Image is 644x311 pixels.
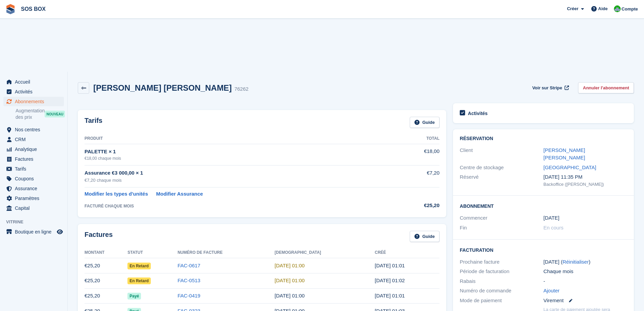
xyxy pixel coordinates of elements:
[544,297,627,305] div: Virement
[275,263,305,268] time: 2025-08-01 23:00:00 UTC
[177,263,200,268] a: FAC-0617
[85,231,113,242] h2: Factures
[177,277,200,283] a: FAC-0513
[460,258,543,266] div: Prochaine facture
[85,247,127,258] th: Montant
[544,164,596,170] a: [GEOGRAPHIC_DATA]
[3,87,64,96] a: menu
[3,174,64,183] a: menu
[544,173,627,181] div: [DATE] 11:35 PM
[468,110,487,116] h2: Activités
[15,87,55,96] span: Activités
[460,224,543,232] div: Fin
[622,6,638,13] span: Compte
[460,277,543,285] div: Rabais
[460,268,543,275] div: Période de facturation
[567,5,578,12] span: Créer
[18,3,48,15] a: SOS BOX
[15,164,55,174] span: Tarifs
[544,258,627,266] div: [DATE] ( )
[3,227,64,237] a: menu
[15,174,55,183] span: Coupons
[275,247,375,258] th: [DEMOGRAPHIC_DATA]
[3,97,64,106] a: menu
[15,97,55,106] span: Abonnements
[275,293,305,298] time: 2025-06-01 23:00:00 UTC
[15,227,55,237] span: Boutique en ligne
[3,194,64,203] a: menu
[85,148,398,156] div: PALETTE × 1
[85,273,127,288] td: €25,20
[85,177,398,184] div: €7,20 chaque mois
[410,117,439,128] a: Guide
[234,85,248,93] div: 76262
[15,77,55,87] span: Accueil
[532,85,562,91] span: Voir sur Stripe
[15,154,55,164] span: Factures
[529,82,570,93] a: Voir sur Stripe
[6,219,67,225] span: Vitrine
[398,165,439,187] td: €7,20
[460,147,543,162] div: Client
[578,82,634,93] a: Annuler l'abonnement
[16,108,45,120] span: Augmentation des prix
[3,145,64,154] a: menu
[93,83,232,92] h2: [PERSON_NAME] [PERSON_NAME]
[15,125,55,134] span: Nos centres
[3,184,64,193] a: menu
[3,154,64,164] a: menu
[56,228,64,236] a: Boutique d'aperçu
[544,214,559,222] time: 2025-03-31 23:00:00 UTC
[15,145,55,154] span: Analytique
[85,133,398,144] th: Produit
[410,231,439,242] a: Guide
[398,202,439,209] div: €25,20
[544,147,585,161] a: [PERSON_NAME] [PERSON_NAME]
[85,169,398,177] div: Assurance €3 000,00 × 1
[544,225,564,230] span: En cours
[45,111,65,117] div: NOUVEAU
[15,203,55,213] span: Capital
[460,164,543,172] div: Centre de stockage
[177,293,200,298] a: FAC-0419
[544,277,627,285] div: -
[598,5,607,12] span: Aide
[614,5,621,12] img: Fabrice
[3,164,64,174] a: menu
[544,181,627,188] div: Backoffice ([PERSON_NAME])
[375,247,439,258] th: Créé
[3,135,64,144] a: menu
[15,184,55,193] span: Assurance
[127,263,151,269] span: En retard
[127,277,151,284] span: En retard
[85,155,398,161] div: €18,00 chaque mois
[85,203,398,209] div: FACTURÉ CHAQUE MOIS
[3,203,64,213] a: menu
[3,77,64,87] a: menu
[85,117,102,128] h2: Tarifs
[544,268,627,275] div: Chaque mois
[460,136,627,141] h2: Réservation
[460,287,543,295] div: Numéro de commande
[127,247,177,258] th: Statut
[127,293,141,299] span: Payé
[85,190,148,198] a: Modifier les types d'unités
[177,247,275,258] th: Numéro de facture
[375,293,405,298] time: 2025-05-31 23:01:16 UTC
[563,259,589,265] a: Réinitialiser
[398,144,439,165] td: €18,00
[16,107,64,121] a: Augmentation des prix NOUVEAU
[275,277,305,283] time: 2025-07-01 23:00:00 UTC
[375,263,405,268] time: 2025-07-31 23:01:42 UTC
[398,133,439,144] th: Total
[460,214,543,222] div: Commencer
[85,258,127,273] td: €25,20
[156,190,203,198] a: Modifier Assurance
[375,277,405,283] time: 2025-06-30 23:02:20 UTC
[460,246,627,253] h2: Facturation
[85,288,127,304] td: €25,20
[460,202,627,209] h2: Abonnement
[460,297,543,305] div: Mode de paiement
[15,135,55,144] span: CRM
[544,287,560,295] a: Ajouter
